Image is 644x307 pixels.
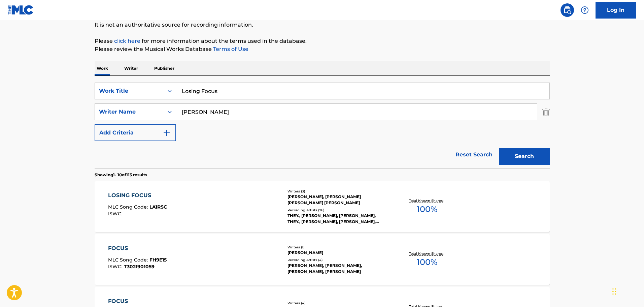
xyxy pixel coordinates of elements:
div: THEY., [PERSON_NAME], [PERSON_NAME], THEY., [PERSON_NAME], [PERSON_NAME], [PERSON_NAME], THEY., [... [287,213,389,225]
span: T3021901059 [124,264,155,270]
p: Total Known Shares: [409,251,445,256]
p: Writer [122,61,140,75]
button: Add Criteria [95,124,176,141]
p: It is not an authoritative source for recording information. [95,21,550,29]
div: FOCUS [108,297,168,305]
img: search [563,6,571,14]
img: help [581,6,589,14]
span: ISWC : [108,211,124,217]
img: 9d2ae6d4665cec9f34b9.svg [163,129,171,137]
a: Log In [596,2,636,19]
div: Writer Name [99,108,160,116]
img: MLC Logo [8,5,34,15]
div: [PERSON_NAME], [PERSON_NAME] [PERSON_NAME] [PERSON_NAME] [287,194,389,206]
a: FOCUSMLC Song Code:FH9E15ISWC:T3021901059Writers (1)[PERSON_NAME]Recording Artists (4)[PERSON_NAM... [95,234,550,285]
span: FH9E15 [149,257,167,263]
a: Public Search [561,3,574,17]
span: MLC Song Code : [108,257,149,263]
div: FOCUS [108,244,167,252]
button: Search [499,148,550,165]
p: Showing 1 - 10 of 113 results [95,172,147,178]
div: Help [578,3,591,17]
p: Please review the Musical Works Database [95,45,550,53]
p: Work [95,61,110,75]
span: 100 % [417,203,437,215]
div: Recording Artists ( 76 ) [287,208,389,213]
div: Work Title [99,87,160,95]
span: MLC Song Code : [108,204,149,210]
p: Please for more information about the terms used in the database. [95,37,550,45]
img: Delete Criterion [542,103,550,120]
div: Writers ( 3 ) [287,189,389,194]
div: Writers ( 1 ) [287,245,389,250]
span: ISWC : [108,264,124,270]
span: 100 % [417,256,437,268]
div: [PERSON_NAME], [PERSON_NAME], [PERSON_NAME], [PERSON_NAME] [287,263,389,275]
a: Terms of Use [212,46,248,52]
div: Writers ( 4 ) [287,301,389,306]
div: LOSING FOCUS [108,191,167,199]
div: [PERSON_NAME] [287,250,389,256]
span: LA1RSC [149,204,167,210]
div: Drag [612,281,616,302]
a: click here [114,38,140,44]
div: Recording Artists ( 4 ) [287,257,389,263]
a: LOSING FOCUSMLC Song Code:LA1RSCISWC:Writers (3)[PERSON_NAME], [PERSON_NAME] [PERSON_NAME] [PERSO... [95,181,550,232]
a: Reset Search [452,147,496,162]
iframe: Chat Widget [610,275,644,307]
p: Publisher [152,61,176,75]
form: Search Form [95,83,550,168]
p: Total Known Shares: [409,198,445,203]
